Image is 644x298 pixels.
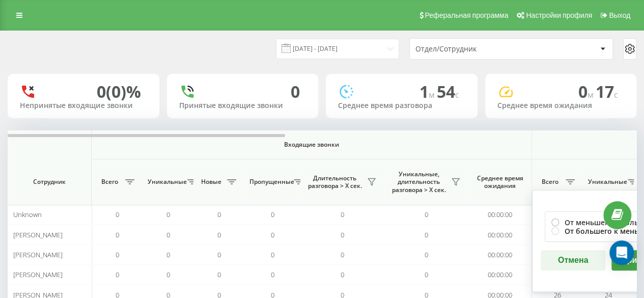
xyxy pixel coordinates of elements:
[217,210,221,219] span: 0
[305,174,364,190] span: Длительность разговора > Х сек.
[609,240,634,265] div: Open Intercom Messenger
[537,178,563,186] span: Всего
[341,230,344,239] span: 0
[425,11,508,19] span: Реферальная программа
[179,101,306,110] div: Принятые входящие звонки
[341,270,344,279] span: 0
[97,82,141,101] div: 0 (0)%
[148,178,184,186] span: Уникальные
[429,89,437,100] span: м
[16,178,82,186] span: Сотрудник
[587,89,596,100] span: м
[166,270,170,279] span: 0
[166,210,170,219] span: 0
[541,250,605,270] button: Отмена
[97,178,122,186] span: Всего
[166,230,170,239] span: 0
[526,11,592,19] span: Настройки профиля
[596,80,618,102] span: 17
[578,80,596,102] span: 0
[271,210,274,219] span: 0
[13,210,42,219] span: Unknown
[437,80,459,102] span: 54
[468,265,532,285] td: 00:00:00
[497,101,625,110] div: Среднее время ожидания
[271,270,274,279] span: 0
[271,250,274,259] span: 0
[13,270,63,279] span: [PERSON_NAME]
[13,230,63,239] span: [PERSON_NAME]
[419,80,437,102] span: 1
[425,270,428,279] span: 0
[118,141,505,149] span: Входящие звонки
[425,230,428,239] span: 0
[166,250,170,259] span: 0
[341,250,344,259] span: 0
[13,250,63,259] span: [PERSON_NAME]
[476,174,524,190] span: Среднее время ожидания
[614,89,618,100] span: c
[249,178,291,186] span: Пропущенные
[116,250,119,259] span: 0
[116,230,119,239] span: 0
[217,270,221,279] span: 0
[116,270,119,279] span: 0
[20,101,147,110] div: Непринятые входящие звонки
[468,225,532,245] td: 00:00:00
[425,250,428,259] span: 0
[199,178,224,186] span: Новые
[217,250,221,259] span: 0
[415,45,537,53] div: Отдел/Сотрудник
[468,205,532,225] td: 00:00:00
[341,210,344,219] span: 0
[455,89,459,100] span: c
[389,170,448,194] span: Уникальные, длительность разговора > Х сек.
[217,230,221,239] span: 0
[338,101,465,110] div: Среднее время разговора
[291,82,300,101] div: 0
[468,245,532,265] td: 00:00:00
[425,210,428,219] span: 0
[271,230,274,239] span: 0
[588,178,625,186] span: Уникальные
[609,11,630,19] span: Выход
[116,210,119,219] span: 0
